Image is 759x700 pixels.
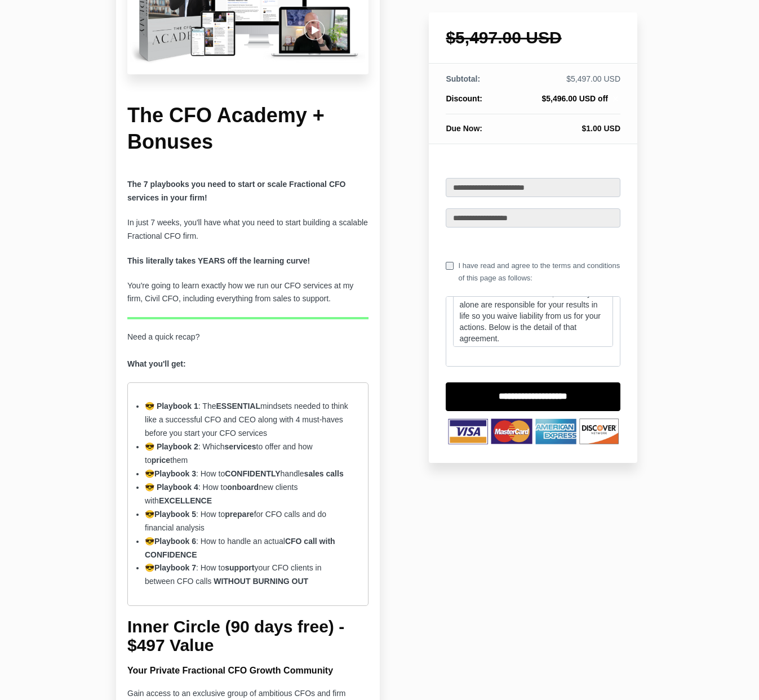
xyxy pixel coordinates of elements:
[145,483,198,492] strong: 😎 Playbook 4
[127,666,369,676] h4: Your Private Fractional CFO Growth Community
[611,94,620,104] i: close
[154,537,196,546] strong: Playbook 6
[446,93,501,114] th: Discount:
[145,400,351,440] li: : The mindsets needed to think like a successful CFO and CEO along with 4 must-haves before you s...
[225,442,256,451] strong: services
[159,496,212,505] strong: EXCELLENCE
[154,469,196,478] strong: Playbook 3
[145,469,344,478] span: 😎 : How to handle
[127,617,369,654] h2: Inner Circle (90 days free) - $497 Value
[446,262,454,270] input: I have read and agree to the terms and conditions of this page as follows:
[127,331,369,371] p: Need a quick recap?
[608,94,620,106] a: close
[145,563,321,586] span: 😎 : How to your CFO clients in between CFO calls
[145,442,198,451] strong: 😎 Playbook 2
[154,510,196,519] strong: Playbook 5
[127,279,369,306] p: You're going to learn exactly how we run our CFO services at my firm, Civil CFO, including everyt...
[225,469,280,478] strong: CONFIDENTLY
[225,563,254,572] strong: support
[127,180,345,202] b: The 7 playbooks you need to start or scale Fractional CFO services in your firm!
[446,260,620,284] label: I have read and agree to the terms and conditions of this page as follows:
[152,456,170,465] strong: price
[145,537,335,559] span: 😎 : How to handle an actual
[127,359,186,368] strong: What you'll get:
[446,239,620,251] a: Use a different card
[214,577,308,586] strong: WITHOUT BURNING OUT
[326,469,344,478] strong: calls
[446,114,501,135] th: Due Now:
[145,537,335,559] strong: CFO call with CONFIDENCE
[216,402,260,411] strong: ESSENTIAL
[145,442,313,465] span: : Which to offer and how to them
[227,483,259,492] strong: onboard
[585,161,620,178] a: Logout
[145,483,298,505] span: : How to new clients with
[145,402,198,411] strong: 😎 Playbook 1
[304,469,324,478] strong: sales
[145,510,326,532] span: 😎 : How to for CFO calls and do financial analysis
[127,216,369,243] p: In just 7 weeks, you'll have what you need to start building a scalable Fractional CFO firm.
[446,74,480,83] span: Subtotal:
[542,94,609,103] span: $5,496.00 USD off
[127,256,310,265] strong: This literally takes YEARS off the learning curve!
[582,124,620,133] span: $1.00 USD
[127,102,369,155] h1: The CFO Academy + Bonuses
[446,29,620,46] h1: $5,497.00 USD
[154,563,196,572] strong: Playbook 7
[446,417,620,445] img: TNbqccpWSzOQmI4HNVXb_Untitled_design-53.png
[225,510,254,519] strong: prepare
[501,73,620,93] td: $5,497.00 USD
